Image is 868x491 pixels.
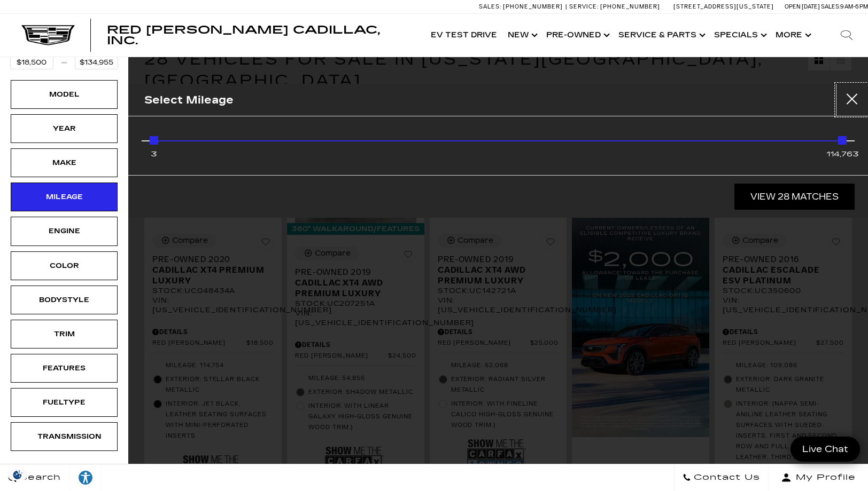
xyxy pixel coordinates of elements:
a: Specials [709,14,770,57]
div: Mileage [150,132,847,159]
a: Explore your accessibility options [69,464,102,491]
div: MileageMileage [11,183,118,211]
div: Minimum Mileage [150,136,158,145]
div: Mileage [37,191,91,203]
section: Click to Open Cookie Consent Modal [5,469,30,480]
div: TrimTrim [11,320,118,349]
h2: Select Mileage [144,91,234,109]
div: Year [37,123,91,134]
div: ModelModel [11,80,118,109]
span: Contact Us [691,470,760,485]
a: EV Test Drive [425,14,502,57]
span: 3 [151,147,157,162]
button: Open user profile menu [769,464,868,491]
div: TransmissionTransmission [11,422,118,451]
span: [PHONE_NUMBER] [503,3,563,10]
span: Open [DATE] [785,3,820,10]
div: Engine [37,225,91,237]
a: Red [PERSON_NAME] Cadillac, Inc. [107,25,415,46]
span: Live Chat [797,443,854,455]
span: Search [17,470,61,485]
a: View 28 Matches [734,184,855,210]
span: 9 AM-6 PM [840,3,868,10]
a: [STREET_ADDRESS][US_STATE] [673,3,774,10]
div: Make [37,157,91,169]
span: Red [PERSON_NAME] Cadillac, Inc. [107,23,380,47]
div: Bodystyle [37,294,91,306]
div: MakeMake [11,148,118,177]
div: Trim [37,328,91,340]
input: Minimum [10,56,53,69]
a: Sales: [PHONE_NUMBER] [479,4,565,10]
button: More [770,14,815,57]
div: Features [37,362,91,374]
div: Fueltype [37,397,91,408]
a: Pre-Owned [541,14,613,57]
span: [PHONE_NUMBER] [600,3,660,10]
span: 114,763 [826,147,859,162]
div: ColorColor [11,251,118,280]
a: Service: [PHONE_NUMBER] [565,4,663,10]
div: FeaturesFeatures [11,354,118,383]
div: BodystyleBodystyle [11,286,118,314]
input: Maximum [75,56,118,69]
div: YearYear [11,114,118,143]
a: Live Chat [790,437,860,462]
div: Transmission [37,431,91,442]
a: Contact Us [674,464,769,491]
div: Explore your accessibility options [69,470,102,486]
span: Sales: [821,3,840,10]
button: Close [836,84,868,116]
span: Service: [569,3,599,10]
div: FueltypeFueltype [11,388,118,417]
a: Service & Parts [613,14,709,57]
div: Color [37,260,91,272]
img: Cadillac Dark Logo with Cadillac White Text [21,25,75,45]
a: New [502,14,541,57]
div: Maximum Mileage [838,136,847,145]
span: Sales: [479,3,501,10]
div: Model [37,89,91,100]
div: EngineEngine [11,217,118,245]
img: Opt-Out Icon [5,469,30,480]
div: Search [825,14,868,57]
span: My Profile [792,470,856,485]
